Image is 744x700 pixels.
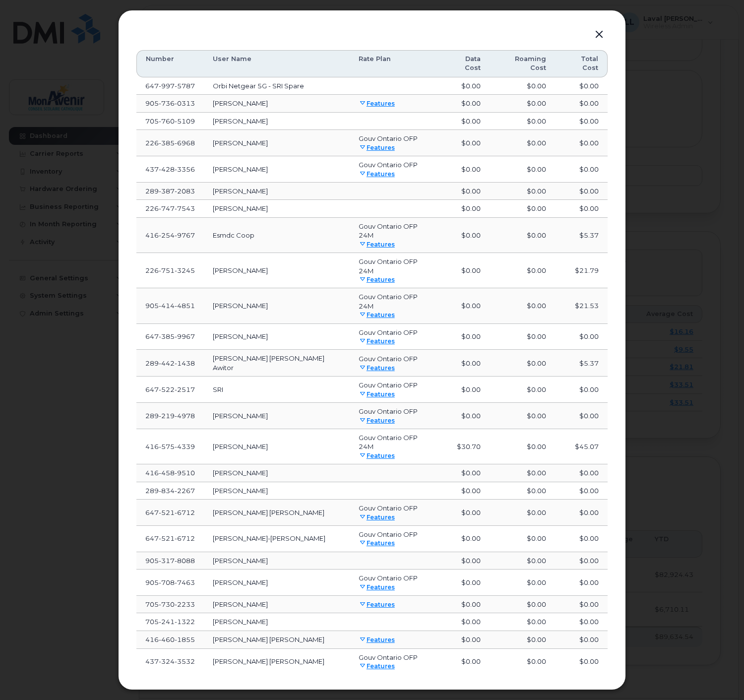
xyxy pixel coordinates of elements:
[175,636,195,643] span: 1855
[359,573,430,583] div: Gouv Ontario OFP
[359,636,395,643] a: Features
[359,539,395,547] a: Features
[490,613,555,631] td: $0.00
[555,526,608,552] td: $0.00
[204,631,350,649] td: [PERSON_NAME] [PERSON_NAME]
[145,618,195,626] span: 705
[359,583,395,591] a: Features
[145,534,195,542] span: 647
[439,596,489,614] td: $0.00
[439,526,489,552] td: $0.00
[175,534,195,542] span: 6712
[490,526,555,552] td: $0.00
[359,601,395,608] a: Features
[555,613,608,631] td: $0.00
[439,552,489,570] td: $0.00
[490,596,555,614] td: $0.00
[204,526,350,552] td: [PERSON_NAME]-[PERSON_NAME]
[439,570,489,596] td: $0.00
[490,552,555,570] td: $0.00
[555,552,608,570] td: $0.00
[204,596,350,614] td: [PERSON_NAME]
[145,636,195,643] span: 416
[175,600,195,608] span: 2233
[204,613,350,631] td: [PERSON_NAME]
[555,570,608,596] td: $0.00
[175,618,195,626] span: 1322
[145,557,195,565] span: 905
[555,631,608,649] td: $0.00
[359,530,430,539] div: Gouv Ontario OFP
[175,557,195,565] span: 8088
[439,613,489,631] td: $0.00
[204,552,350,570] td: [PERSON_NAME]
[204,570,350,596] td: [PERSON_NAME]
[555,596,608,614] td: $0.00
[145,578,195,586] span: 905
[490,570,555,596] td: $0.00
[439,631,489,649] td: $0.00
[490,631,555,649] td: $0.00
[175,578,195,586] span: 7463
[145,600,195,608] span: 705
